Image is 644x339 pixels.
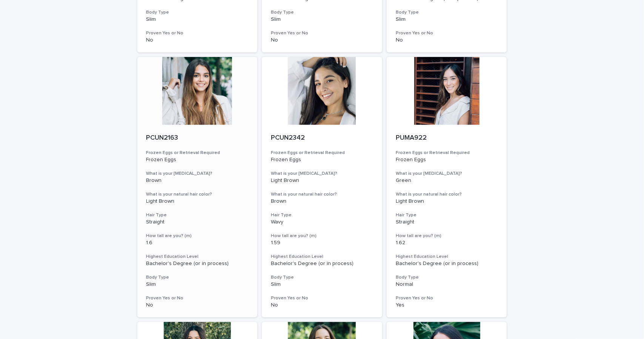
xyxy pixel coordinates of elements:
[146,295,249,301] h3: Proven Yes or No
[146,37,249,43] p: No
[396,134,498,142] p: PUMA922
[146,150,249,156] h3: Frozen Eggs or Retrieval Required
[396,260,498,267] p: Bachelor's Degree (or in process)
[396,219,498,225] p: Straight
[146,240,249,246] p: 1.6
[146,198,249,205] p: Light Brown
[396,198,498,205] p: Light Brown
[396,37,498,43] p: No
[396,212,498,218] h3: Hair Type
[146,219,249,225] p: Straight
[146,191,249,197] h3: What is your natural hair color?
[271,157,373,163] p: Frozen Eggs
[271,254,373,260] h3: Highest Education Level
[396,157,498,163] p: Frozen Eggs
[146,274,249,280] h3: Body Type
[396,30,498,36] h3: Proven Yes or No
[146,260,249,267] p: Bachelor's Degree (or in process)
[396,274,498,280] h3: Body Type
[387,57,507,317] a: PUMA922Frozen Eggs or Retrieval RequiredFrozen EggsWhat is your [MEDICAL_DATA]?GreenWhat is your ...
[146,177,249,184] p: Brown
[271,134,373,142] p: PCUN2342
[271,212,373,218] h3: Hair Type
[271,9,373,15] h3: Body Type
[396,177,498,184] p: Green
[146,281,249,288] p: Slim
[146,30,249,36] h3: Proven Yes or No
[146,302,249,308] p: No
[271,16,373,23] p: Slim
[396,9,498,15] h3: Body Type
[271,274,373,280] h3: Body Type
[262,57,382,317] a: PCUN2342Frozen Eggs or Retrieval RequiredFrozen EggsWhat is your [MEDICAL_DATA]?Light BrownWhat i...
[271,295,373,301] h3: Proven Yes or No
[396,254,498,260] h3: Highest Education Level
[137,57,258,317] a: PCUN2163Frozen Eggs or Retrieval RequiredFrozen EggsWhat is your [MEDICAL_DATA]?BrownWhat is your...
[146,9,249,15] h3: Body Type
[271,233,373,239] h3: How tall are you? (m)
[271,30,373,36] h3: Proven Yes or No
[271,260,373,267] p: Bachelor's Degree (or in process)
[271,240,373,246] p: 1.59
[146,16,249,23] p: Slim
[271,177,373,184] p: Light Brown
[146,157,249,163] p: Frozen Eggs
[396,295,498,301] h3: Proven Yes or No
[271,219,373,225] p: Wavy
[271,191,373,197] h3: What is your natural hair color?
[396,302,498,308] p: Yes
[396,233,498,239] h3: How tall are you? (m)
[146,171,249,177] h3: What is your [MEDICAL_DATA]?
[271,150,373,156] h3: Frozen Eggs or Retrieval Required
[146,134,249,142] p: PCUN2163
[271,37,373,43] p: No
[396,16,498,23] p: Slim
[271,198,373,205] p: Brown
[396,171,498,177] h3: What is your [MEDICAL_DATA]?
[396,281,498,288] p: Normal
[146,233,249,239] h3: How tall are you? (m)
[271,302,373,308] p: No
[271,171,373,177] h3: What is your [MEDICAL_DATA]?
[396,191,498,197] h3: What is your natural hair color?
[146,212,249,218] h3: Hair Type
[146,254,249,260] h3: Highest Education Level
[396,240,498,246] p: 1.62
[271,281,373,288] p: Slim
[396,150,498,156] h3: Frozen Eggs or Retrieval Required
